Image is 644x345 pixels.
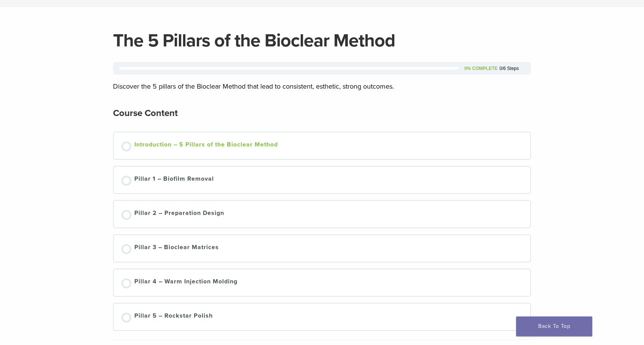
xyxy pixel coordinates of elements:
[121,208,523,220] a: Pillar 2 – Preparation Design
[121,243,523,254] a: Pillar 3 – Bioclear Matrices
[134,174,214,186] div: Pillar 1 – Biofilm Removal
[134,277,238,288] div: Pillar 4 – Warm Injection Molding
[121,140,523,151] a: Introduction – 5 Pillars of the Bioclear Method
[464,66,497,71] div: 0% Complete
[113,104,178,122] h2: Course Content
[121,277,523,288] a: Pillar 4 – Warm Injection Molding
[113,81,531,92] p: Discover the 5 pillars of the Bioclear Method that lead to consistent, esthetic, strong outcomes.
[134,311,213,323] div: Pillar 5 – Rockstar Polish
[121,311,523,323] a: Pillar 5 – Rockstar Polish
[134,140,278,151] div: Introduction – 5 Pillars of the Bioclear Method
[134,208,224,220] div: Pillar 2 – Preparation Design
[134,243,219,254] div: Pillar 3 – Bioclear Matrices
[516,316,592,336] a: Back To Top
[121,174,523,186] a: Pillar 1 – Biofilm Removal
[113,32,531,50] h1: The 5 Pillars of the Bioclear Method
[499,66,519,71] div: 0/6 Steps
